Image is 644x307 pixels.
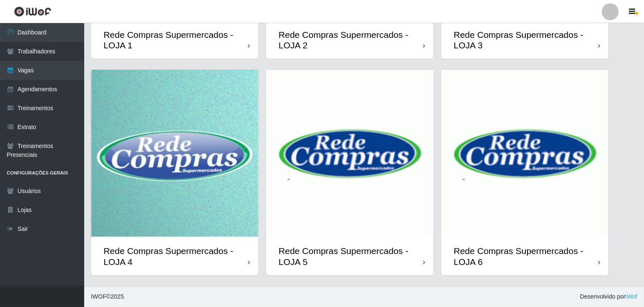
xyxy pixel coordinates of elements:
div: Rede Compras Supermercados - LOJA 5 [279,246,423,267]
span: IWOF [91,293,106,300]
div: Rede Compras Supermercados - LOJA 6 [454,246,598,267]
div: Rede Compras Supermercados - LOJA 3 [454,29,598,50]
span: Desenvolvido por [580,292,637,301]
img: cardImg [266,70,434,237]
a: Rede Compras Supermercados - LOJA 5 [266,70,434,275]
div: Rede Compras Supermercados - LOJA 1 [104,29,248,50]
img: cardImg [91,70,258,237]
img: cardImg [441,70,609,237]
a: Rede Compras Supermercados - LOJA 6 [441,70,609,275]
img: CoreUI Logo [14,6,51,17]
a: Rede Compras Supermercados - LOJA 4 [91,70,258,275]
a: iWof [625,293,637,300]
div: Rede Compras Supermercados - LOJA 2 [279,29,423,50]
span: © 2025 . [91,292,125,301]
div: Rede Compras Supermercados - LOJA 4 [104,246,248,267]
